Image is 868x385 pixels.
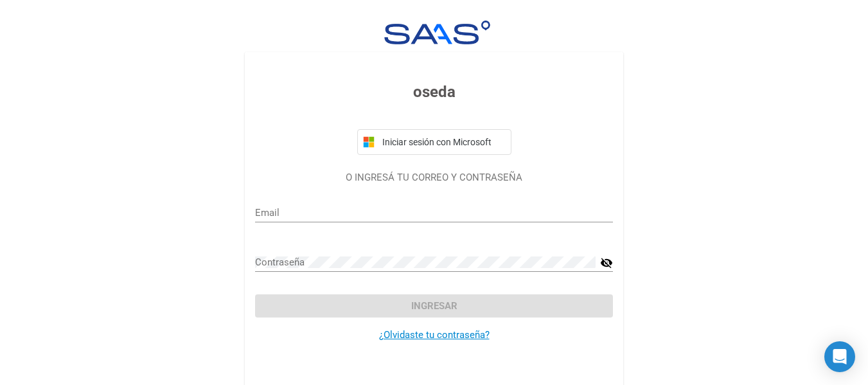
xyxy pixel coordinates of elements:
[255,294,613,318] button: Ingresar
[411,300,457,312] span: Ingresar
[357,129,511,155] button: Iniciar sesión con Microsoft
[379,329,490,341] a: ¿Olvidaste tu contraseña?
[824,341,855,372] div: Open Intercom Messenger
[380,137,506,147] span: Iniciar sesión con Microsoft
[600,255,613,271] mat-icon: visibility_off
[255,80,613,103] h3: oseda
[255,170,613,185] p: O INGRESÁ TU CORREO Y CONTRASEÑA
